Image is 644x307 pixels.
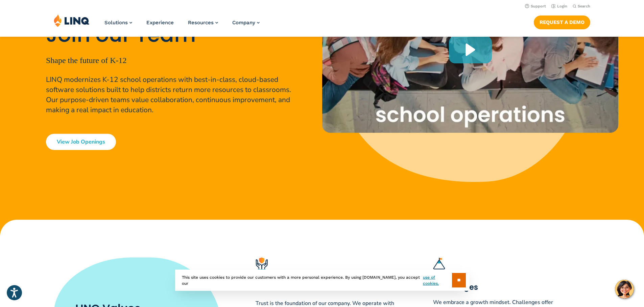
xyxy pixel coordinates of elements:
nav: Button Navigation [534,14,590,29]
a: Resources [188,20,218,26]
h3: Embrace Challenges [433,273,575,292]
a: Request a Demo [534,16,590,29]
div: Play [449,36,492,63]
span: Solutions [104,20,128,26]
nav: Primary Navigation [104,14,260,36]
a: Support [525,4,546,8]
button: Open Search Bar [573,4,590,9]
p: LINQ modernizes K-12 school operations with best-in-class, cloud-based software solutions built t... [46,74,296,115]
span: Resources [188,20,214,26]
a: Company [232,20,260,26]
button: Hello, have a question? Let’s chat. [615,280,634,299]
span: Company [232,20,255,26]
a: Solutions [104,20,132,26]
h2: Join our Team [46,23,296,47]
a: use of cookies. [423,274,452,286]
a: View Job Openings [46,134,116,150]
p: Shape the future of K-12 [46,54,296,66]
a: Experience [146,20,174,26]
span: Search [578,4,590,8]
div: This site uses cookies to provide our customers with a more personal experience. By using [DOMAIN... [175,270,469,291]
img: LINQ | K‑12 Software [54,14,90,27]
a: Login [551,4,567,8]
